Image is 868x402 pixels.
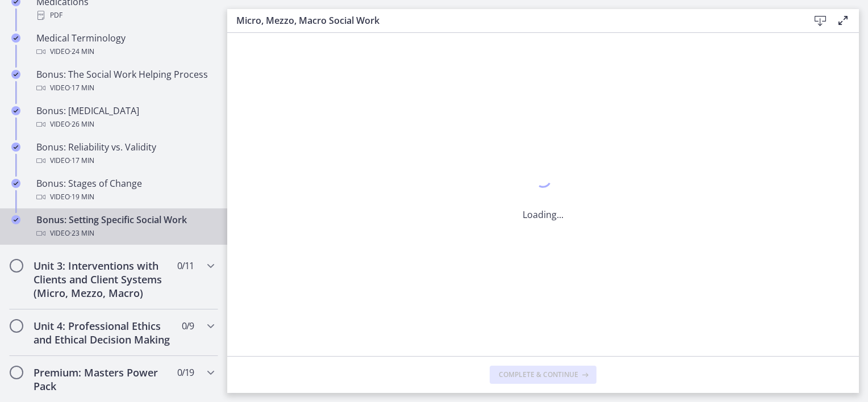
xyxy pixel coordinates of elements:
span: · 23 min [70,227,94,240]
div: 1 [523,168,564,194]
i: Completed [11,106,20,115]
div: Bonus: [MEDICAL_DATA] [36,104,214,131]
div: Video [36,81,214,95]
p: Loading... [523,208,564,221]
i: Completed [11,143,20,152]
h2: Unit 3: Interventions with Clients and Client Systems (Micro, Mezzo, Macro) [34,259,172,300]
div: Video [36,45,214,58]
div: Bonus: Stages of Change [36,177,214,204]
span: 0 / 9 [182,319,194,333]
span: 0 / 11 [177,259,194,273]
div: Medical Terminology [36,31,214,58]
h2: Unit 4: Professional Ethics and Ethical Decision Making [34,319,172,346]
span: · 24 min [70,45,94,58]
div: Video [36,227,214,240]
div: PDF [36,9,214,22]
i: Completed [11,70,20,79]
div: Bonus: Setting Specific Social Work [36,213,214,240]
button: Complete & continue [490,366,596,384]
div: Bonus: The Social Work Helping Process [36,68,214,95]
span: · 17 min [70,154,94,167]
span: 0 / 19 [177,366,194,379]
div: Video [36,190,214,204]
i: Completed [11,215,20,224]
div: Bonus: Reliability vs. Validity [36,140,214,167]
div: Video [36,154,214,167]
span: Complete & continue [499,370,578,379]
h3: Micro, Mezzo, Macro Social Work [236,14,791,27]
div: Video [36,118,214,131]
span: · 17 min [70,81,94,95]
h2: Premium: Masters Power Pack [34,366,172,393]
i: Completed [11,179,20,188]
span: · 26 min [70,118,94,131]
span: · 19 min [70,190,94,204]
i: Completed [11,33,20,43]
